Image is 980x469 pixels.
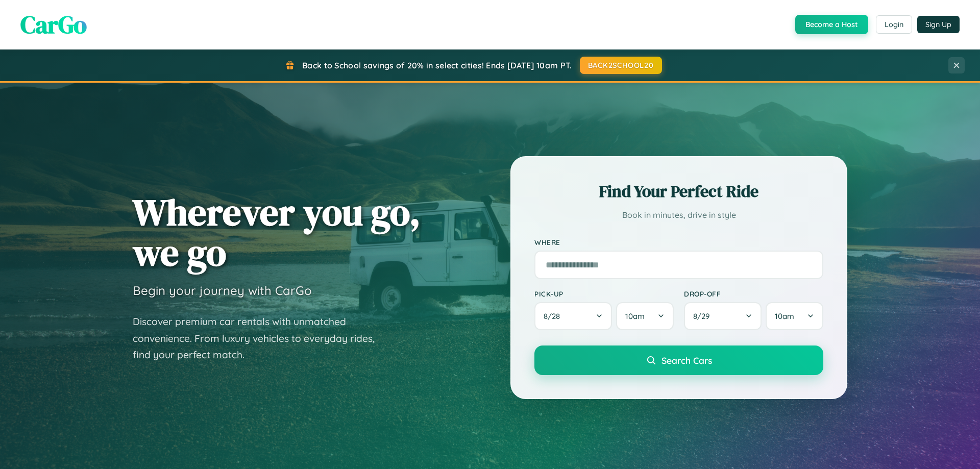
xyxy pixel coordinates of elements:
button: Become a Host [795,15,868,34]
label: Where [534,238,823,246]
h3: Begin your journey with CarGo [133,283,312,298]
button: Sign Up [917,16,960,33]
button: 10am [616,302,674,330]
h1: Wherever you go, we go [133,192,421,273]
button: 8/28 [534,302,612,330]
label: Drop-off [684,289,823,298]
span: 10am [625,311,645,321]
h2: Find Your Perfect Ride [534,180,823,203]
span: CarGo [20,8,87,41]
span: Search Cars [661,355,712,366]
span: Back to School savings of 20% in select cities! Ends [DATE] 10am PT. [302,60,572,70]
button: BACK2SCHOOL20 [580,57,662,74]
button: 10am [766,302,823,330]
span: 8 / 28 [544,311,565,321]
span: 10am [775,311,794,321]
button: Login [876,15,912,34]
p: Book in minutes, drive in style [534,208,823,223]
span: 8 / 29 [693,311,715,321]
p: Discover premium car rentals with unmatched convenience. From luxury vehicles to everyday rides, ... [133,313,388,363]
button: 8/29 [684,302,762,330]
button: Search Cars [534,345,823,375]
label: Pick-up [534,289,674,298]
